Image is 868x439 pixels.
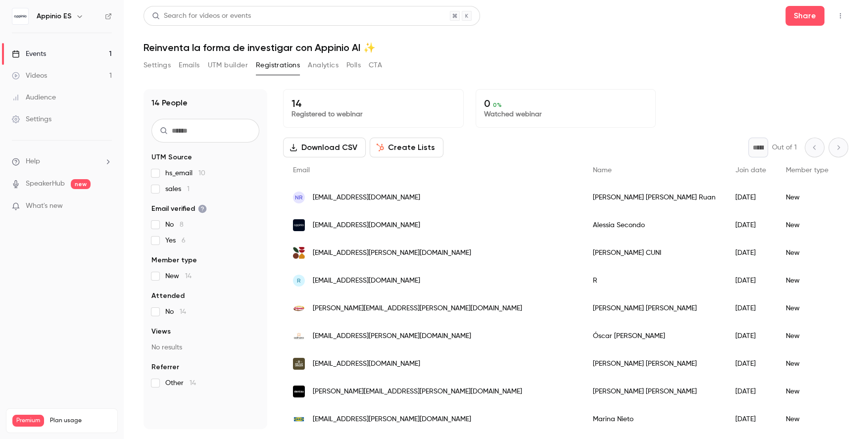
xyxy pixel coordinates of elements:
[293,302,305,314] img: fripozo.com
[151,204,207,214] span: Email verified
[71,179,91,189] span: new
[37,11,72,21] h6: Appinio ES
[165,220,184,230] span: No
[776,350,838,378] div: New
[370,138,443,157] button: Create Lists
[593,167,612,174] span: Name
[295,193,303,202] span: NR
[583,267,725,294] div: R
[297,276,301,285] span: R
[144,42,848,53] h1: Reinventa la forma de investigar con Appinio AI ✨
[151,327,171,337] span: Views
[50,417,111,425] span: Plan usage
[369,57,382,73] button: CTA
[493,101,502,108] span: 0 %
[151,291,185,301] span: Attended
[12,114,51,124] div: Settings
[180,221,184,228] span: 8
[26,156,40,167] span: Help
[313,303,522,314] span: [PERSON_NAME][EMAIL_ADDRESS][PERSON_NAME][DOMAIN_NAME]
[12,49,46,59] div: Events
[583,405,725,433] div: Marina Nieto
[583,239,725,267] div: [PERSON_NAME] CUNI
[293,247,305,259] img: familia-martinez.es
[26,179,65,189] a: SpeakerHub
[293,167,310,174] span: Email
[165,378,196,388] span: Other
[583,322,725,350] div: Óscar [PERSON_NAME]
[786,167,828,174] span: Member type
[346,57,361,73] button: Polls
[256,57,300,73] button: Registrations
[291,109,455,119] p: Registered to webinar
[725,378,776,405] div: [DATE]
[283,138,366,157] button: Download CSV
[12,71,47,81] div: Videos
[151,255,197,265] span: Member type
[583,294,725,322] div: [PERSON_NAME] [PERSON_NAME]
[165,168,205,178] span: hs_email
[165,307,186,317] span: No
[313,331,471,341] span: [EMAIL_ADDRESS][PERSON_NAME][DOMAIN_NAME]
[151,97,188,109] h1: 14 People
[293,386,305,397] img: dentsu.com
[291,98,455,109] p: 14
[776,184,838,211] div: New
[187,186,190,193] span: 1
[12,93,56,102] div: Audience
[776,239,838,267] div: New
[725,239,776,267] div: [DATE]
[152,11,251,21] div: Search for videos or events
[313,414,471,425] span: [EMAIL_ADDRESS][PERSON_NAME][DOMAIN_NAME]
[12,156,112,167] li: help-dropdown-opener
[198,170,205,177] span: 10
[583,184,725,211] div: [PERSON_NAME] [PERSON_NAME] Ruan
[179,57,199,73] button: Emails
[165,236,186,245] span: Yes
[785,6,824,26] button: Share
[190,380,196,387] span: 14
[151,342,259,352] p: No results
[484,98,648,109] p: 0
[182,237,186,244] span: 6
[725,405,776,433] div: [DATE]
[583,378,725,405] div: [PERSON_NAME] [PERSON_NAME]
[165,271,192,281] span: New
[313,220,420,231] span: [EMAIL_ADDRESS][DOMAIN_NAME]
[293,219,305,231] img: appinio.com
[725,350,776,378] div: [DATE]
[313,387,522,397] span: [PERSON_NAME][EMAIL_ADDRESS][PERSON_NAME][DOMAIN_NAME]
[776,378,838,405] div: New
[308,57,338,73] button: Analytics
[313,359,420,369] span: [EMAIL_ADDRESS][DOMAIN_NAME]
[151,362,179,372] span: Referrer
[772,143,797,152] p: Out of 1
[725,211,776,239] div: [DATE]
[151,152,192,162] span: UTM Source
[165,184,190,194] span: sales
[776,211,838,239] div: New
[180,308,186,315] span: 14
[583,211,725,239] div: Alessia Secondo
[725,294,776,322] div: [DATE]
[185,273,192,280] span: 14
[776,405,838,433] div: New
[725,322,776,350] div: [DATE]
[776,267,838,294] div: New
[313,248,471,258] span: [EMAIL_ADDRESS][PERSON_NAME][DOMAIN_NAME]
[776,294,838,322] div: New
[313,276,420,286] span: [EMAIL_ADDRESS][DOMAIN_NAME]
[776,322,838,350] div: New
[208,57,248,73] button: UTM builder
[725,184,776,211] div: [DATE]
[26,201,63,211] span: What's new
[735,167,766,174] span: Join date
[144,57,171,73] button: Settings
[12,8,28,24] img: Appinio ES
[484,109,648,119] p: Watched webinar
[293,358,305,370] img: ametllerorigen.cat
[151,152,259,388] section: facet-groups
[725,267,776,294] div: [DATE]
[12,415,44,427] span: Premium
[293,413,305,425] img: ingka.ikea.com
